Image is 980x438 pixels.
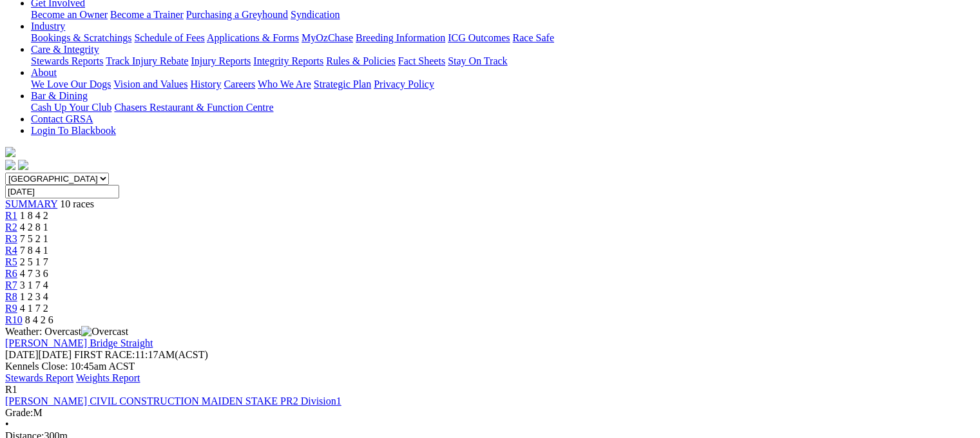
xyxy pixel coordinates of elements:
a: Integrity Reports [253,55,323,66]
span: Weather: Overcast [5,326,128,337]
a: Login To Blackbook [31,125,116,136]
a: Applications & Forms [207,32,299,43]
span: 3 1 7 4 [20,280,48,290]
div: M [5,407,975,419]
a: Fact Sheets [398,55,445,66]
span: 1 8 4 2 [20,210,48,221]
img: facebook.svg [5,160,15,170]
a: R1 [5,210,17,221]
a: Race Safe [512,32,553,43]
a: Breeding Information [356,32,445,43]
span: 11:17AM(ACST) [74,349,208,360]
a: About [31,67,57,78]
div: Industry [31,32,975,44]
div: Kennels Close: 10:45am ACST [5,361,975,372]
a: Schedule of Fees [134,32,204,43]
span: R1 [5,384,17,395]
a: Purchasing a Greyhound [186,9,288,20]
a: Vision and Values [113,79,187,90]
span: [DATE] [5,349,72,360]
a: MyOzChase [302,32,353,43]
a: Become an Owner [31,9,108,20]
img: Overcast [81,326,128,338]
a: Weights Report [76,372,140,383]
span: FIRST RACE: [74,349,135,360]
span: 7 8 4 1 [20,245,48,256]
a: R4 [5,245,17,256]
span: • [5,419,9,430]
a: Careers [224,79,255,90]
span: 10 races [60,198,94,209]
a: Stewards Report [5,372,73,383]
div: Bar & Dining [31,102,975,113]
a: Chasers Restaurant & Function Centre [114,102,273,113]
div: Care & Integrity [31,55,975,67]
span: Grade: [5,407,34,418]
a: Stewards Reports [31,55,103,66]
a: R3 [5,233,17,244]
a: [PERSON_NAME] Bridge Straight [5,338,153,348]
a: Who We Are [258,79,311,90]
a: We Love Our Dogs [31,79,111,90]
a: R6 [5,268,17,279]
a: Industry [31,21,65,32]
span: 7 5 2 1 [20,233,48,244]
a: History [190,79,221,90]
a: Stay On Track [448,55,507,66]
a: Injury Reports [191,55,251,66]
a: Contact GRSA [31,113,93,124]
a: Strategic Plan [314,79,371,90]
a: R2 [5,222,17,233]
span: 4 2 8 1 [20,222,48,233]
span: 2 5 1 7 [20,256,48,267]
a: ICG Outcomes [448,32,510,43]
a: Cash Up Your Club [31,102,111,113]
a: R5 [5,256,17,267]
a: Bookings & Scratchings [31,32,131,43]
input: Select date [5,185,119,198]
span: 4 1 7 2 [20,303,48,314]
div: Get Involved [31,9,975,21]
a: R10 [5,314,23,325]
a: Bar & Dining [31,90,88,101]
img: logo-grsa-white.png [5,147,15,157]
a: Syndication [291,9,340,20]
div: About [31,79,975,90]
span: 8 4 2 6 [25,314,53,325]
a: SUMMARY [5,198,57,209]
a: Rules & Policies [326,55,396,66]
a: Track Injury Rebate [106,55,188,66]
span: 1 2 3 4 [20,291,48,302]
img: twitter.svg [18,160,28,170]
a: Become a Trainer [110,9,184,20]
a: Privacy Policy [374,79,434,90]
a: R8 [5,291,17,302]
span: 4 7 3 6 [20,268,48,279]
a: R9 [5,303,17,314]
a: Care & Integrity [31,44,99,55]
a: R7 [5,280,17,290]
a: [PERSON_NAME] CIVIL CONSTRUCTION MAIDEN STAKE PR2 Division1 [5,395,341,406]
span: [DATE] [5,349,39,360]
